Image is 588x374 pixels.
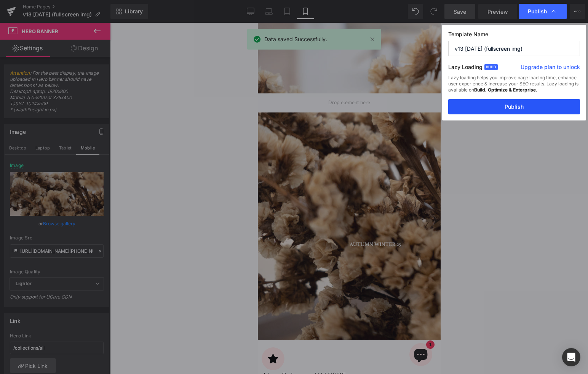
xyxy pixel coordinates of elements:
[521,63,580,74] a: Upgrade plan to unlock
[448,75,580,99] div: Lazy loading helps you improve page loading time, enhance user experience & increase your SEO res...
[149,320,177,345] inbox-online-store-chat: Shopify online store chat
[528,8,547,15] span: Publish
[484,64,498,70] span: Build
[448,31,580,41] label: Template Name
[474,87,537,93] strong: Build, Optimize & Enterprise.
[448,99,580,114] button: Publish
[4,324,27,347] iframe: Button to open loyalty program pop-up
[448,62,483,75] label: Lazy Loading
[6,347,175,359] p: New Release: AW 2025
[562,348,580,366] div: Open Intercom Messenger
